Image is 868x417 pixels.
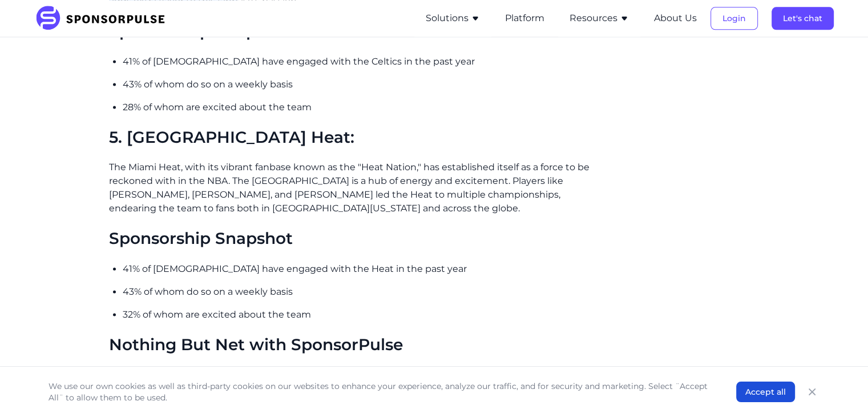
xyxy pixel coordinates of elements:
img: SponsorPulse [35,6,173,31]
button: Accept all [736,382,795,402]
p: 41% of [DEMOGRAPHIC_DATA] have engaged with the Celtics in the past year [123,55,595,69]
p: 32% of whom are excited about the team [123,308,595,322]
h2: Sponsorship Snapshot [109,229,595,248]
button: Close [804,384,820,400]
button: Resources [570,11,629,25]
button: Platform [505,11,544,25]
button: Solutions [426,11,480,25]
button: About Us [654,11,697,25]
p: We use our own cookies as well as third-party cookies on our websites to enhance your experience,... [49,380,713,403]
button: Login [710,7,758,30]
p: 43% of whom do so on a weekly basis [123,78,595,91]
p: 28% of whom are excited about the team [123,101,595,114]
h2: 5. [GEOGRAPHIC_DATA] Heat: [109,128,595,147]
p: 41% of [DEMOGRAPHIC_DATA] have engaged with the Heat in the past year [123,262,595,276]
a: About Us [654,13,697,23]
a: Let's chat [772,13,834,23]
h2: Nothing But Net with SponsorPulse [109,335,595,355]
iframe: Chat Widget [811,362,868,417]
p: The Miami Heat, with its vibrant fanbase known as the "Heat Nation," has established itself as a ... [109,161,595,215]
p: 43% of whom do so on a weekly basis [123,285,595,299]
button: Let's chat [772,7,834,30]
a: Platform [505,13,544,23]
a: Login [710,13,758,23]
